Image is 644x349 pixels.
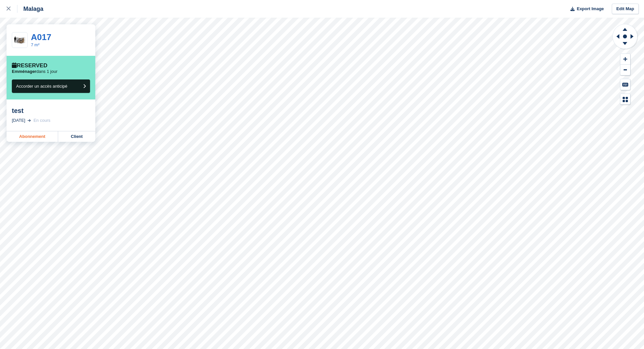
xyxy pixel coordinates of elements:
[566,4,604,14] button: Export Image
[620,94,630,105] button: Map Legend
[28,119,31,122] img: arrow-right-light-icn-cde0832a797a2874e46488d9cf13f60e5c3a73dbe684e267c42b8395dfbc2abf.svg
[17,5,43,13] div: Malaga
[12,107,90,115] div: test
[12,34,27,46] img: 2m2-unit.jpg
[31,42,39,47] a: 7 m²
[7,131,58,142] a: Abonnement
[12,69,36,74] span: Emménager
[58,131,95,142] a: Client
[12,79,90,93] button: Accorder un accès anticipé
[620,65,630,76] button: Zoom Out
[12,117,25,124] div: [DATE]
[12,69,57,74] p: dans 1 jour
[620,54,630,65] button: Zoom In
[612,4,639,14] a: Edit Map
[12,62,47,69] div: Reserved
[34,117,50,124] div: En cours
[31,32,51,42] a: A017
[577,6,604,12] span: Export Image
[620,79,630,90] button: Keyboard Shortcuts
[16,84,67,89] span: Accorder un accès anticipé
